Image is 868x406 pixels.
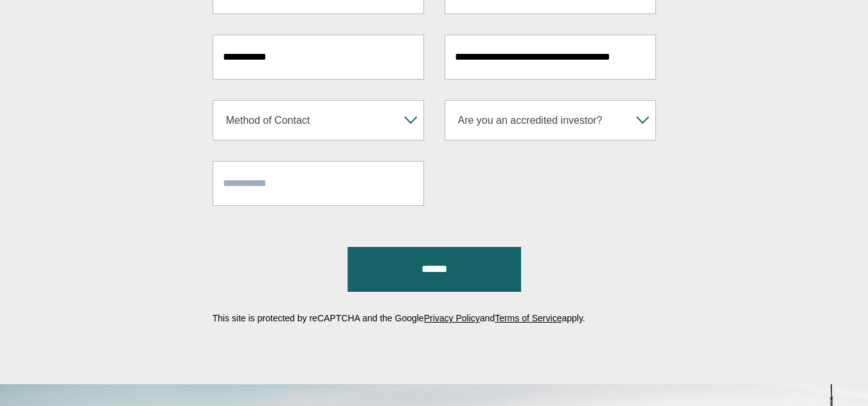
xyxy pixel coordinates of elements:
[495,313,562,323] a: Terms of Service
[424,313,480,323] a: Privacy Policy
[220,101,399,140] span: Method of Contact
[452,101,631,140] span: Are you an accredited investor?
[399,101,423,140] b: ▾
[213,314,656,323] p: This site is protected by reCAPTCHA and the Google and apply.
[631,101,655,140] b: ▾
